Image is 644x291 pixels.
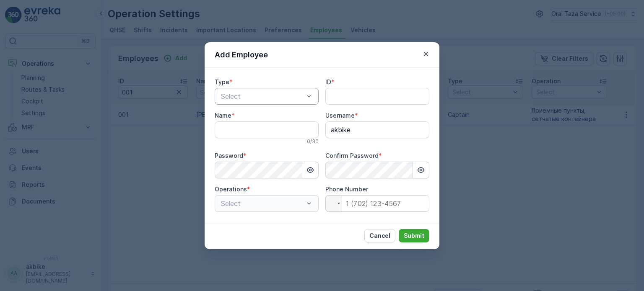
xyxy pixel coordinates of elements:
button: Cancel [364,229,395,242]
p: Cancel [369,232,390,240]
label: Phone Number [325,185,368,193]
label: ID [325,78,331,85]
p: Add Employee [215,49,268,61]
p: Select [221,91,304,101]
label: Operations [215,185,247,193]
p: 0 / 30 [307,138,319,145]
input: 1 (702) 123-4567 [325,195,429,212]
label: Username [325,112,355,119]
label: Confirm Password [325,152,379,159]
label: Name [215,112,231,119]
label: Password [215,152,243,159]
label: Type [215,78,229,85]
p: Submit [404,232,424,240]
button: Submit [399,229,429,242]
